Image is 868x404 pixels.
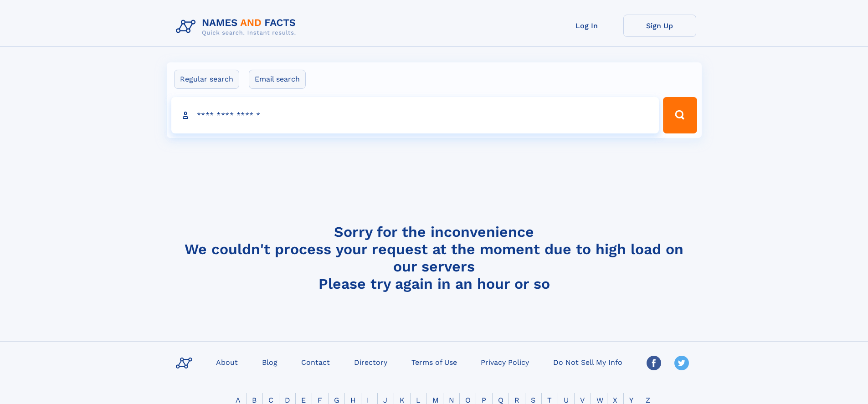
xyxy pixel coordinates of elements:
img: Logo Names and Facts [172,15,303,39]
a: About [212,355,241,368]
a: Directory [350,355,391,368]
h4: Sorry for the inconvenience We couldn't process your request at the moment due to high load on ou... [172,223,696,292]
a: Log In [550,15,623,37]
img: Twitter [674,356,689,370]
label: Email search [249,70,306,89]
label: Regular search [174,70,239,89]
input: search input [171,97,659,133]
a: Blog [258,355,281,368]
img: Facebook [647,356,661,370]
a: Do Not Sell My Info [550,355,626,368]
a: Terms of Use [408,355,461,368]
button: Search Button [663,97,697,133]
a: Contact [298,355,334,368]
a: Privacy Policy [477,355,533,368]
a: Sign Up [623,15,696,37]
